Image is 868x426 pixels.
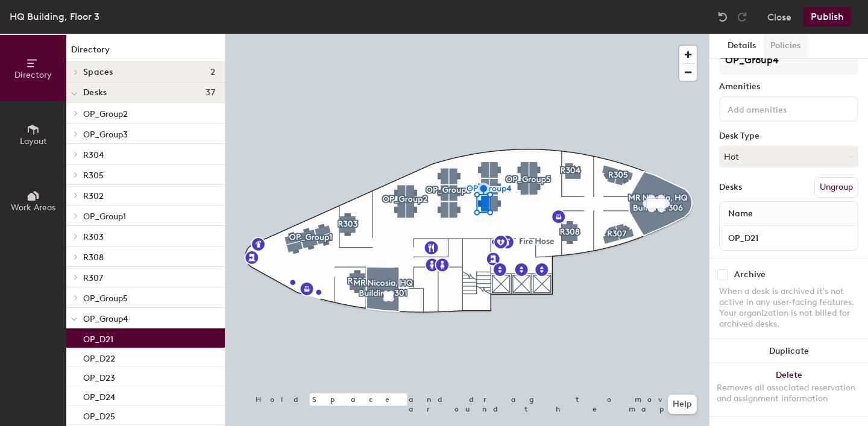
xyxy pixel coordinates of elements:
[668,395,697,414] button: Help
[210,67,215,77] span: 2
[804,7,851,27] button: Publish
[83,150,104,160] span: R304
[83,130,128,140] span: OP_Group3
[83,211,126,222] span: OP_Group1
[83,293,128,304] span: OP_Group5
[206,88,215,98] span: 37
[83,252,104,263] span: R308
[66,43,225,62] h1: Directory
[814,177,858,198] button: Ungroup
[83,109,128,119] span: OP_Group2
[83,314,128,324] span: OP_Group4
[709,339,868,363] button: Duplicate
[725,101,834,116] input: Add amenities
[20,136,47,146] span: Layout
[10,9,99,24] div: HQ Building, Floor 3
[83,350,115,364] p: OP_D22
[83,232,104,242] span: R303
[763,34,808,58] button: Policies
[709,363,868,416] button: DeleteRemoves all associated reservation and assignment information
[83,191,104,201] span: R302
[83,88,107,98] span: Desks
[14,70,52,80] span: Directory
[734,270,766,280] div: Archive
[83,408,115,422] p: OP_D25
[717,383,861,404] div: Removes all associated reservation and assignment information
[83,369,115,383] p: OP_D23
[83,331,113,345] p: OP_D21
[83,273,103,283] span: R307
[83,389,115,403] p: OP_D24
[719,183,742,192] div: Desks
[722,230,855,246] input: Unnamed desk
[719,131,858,141] div: Desk Type
[717,11,729,23] img: Undo
[83,67,113,77] span: Spaces
[719,82,858,92] div: Amenities
[767,7,791,27] button: Close
[736,11,748,23] img: Redo
[719,286,858,330] div: When a desk is archived it's not active in any user-facing features. Your organization is not bil...
[719,146,858,168] button: Hot
[722,203,759,225] span: Name
[720,34,763,58] button: Details
[83,171,104,181] span: R305
[11,202,55,213] span: Work Areas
